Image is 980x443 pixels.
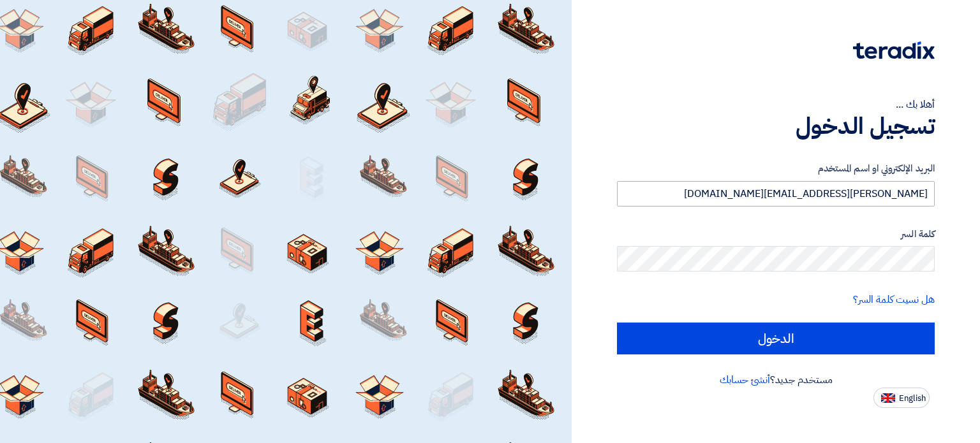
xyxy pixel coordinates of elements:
[617,323,935,354] input: الدخول
[853,41,935,59] img: Teradix logo
[617,372,935,388] div: مستخدم جديد؟
[617,161,935,176] label: البريد الإلكتروني او اسم المستخدم
[881,393,895,403] img: en-US.png
[873,388,930,408] button: English
[617,227,935,242] label: كلمة السر
[899,394,926,403] span: English
[617,97,935,112] div: أهلا بك ...
[617,181,935,207] input: أدخل بريد العمل الإلكتروني او اسم المستخدم الخاص بك ...
[617,112,935,140] h1: تسجيل الدخول
[720,372,770,388] a: أنشئ حسابك
[853,292,935,307] a: هل نسيت كلمة السر؟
